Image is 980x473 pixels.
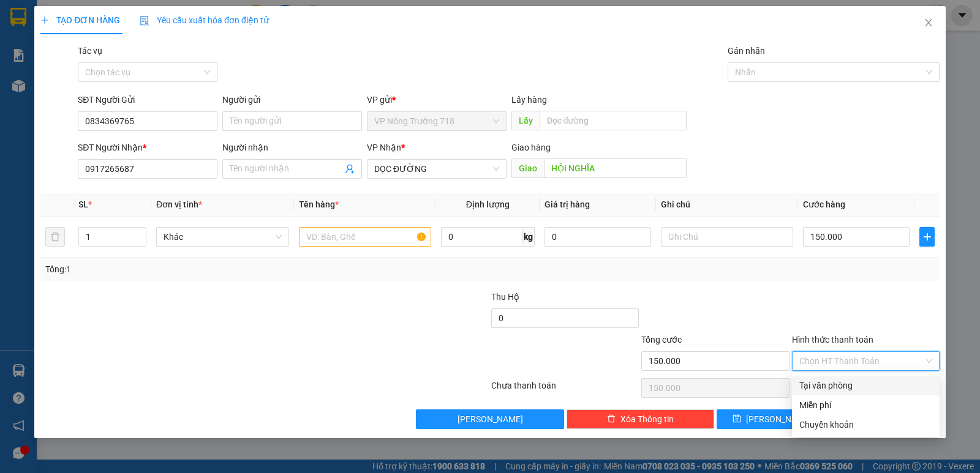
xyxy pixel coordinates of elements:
span: plus [920,232,934,242]
div: Người gửi [222,93,362,106]
div: 0908005586 [105,40,229,57]
div: SĐT Người Nhận [78,141,217,154]
span: delete [607,414,616,424]
label: Hình thức thanh toán [792,335,873,345]
button: Close [911,6,946,40]
div: Văn Phòng [GEOGRAPHIC_DATA] [105,10,229,40]
div: Chuyển khoản [799,418,932,431]
span: save [733,414,741,424]
div: Chưa thanh toán [490,379,640,400]
div: Người nhận [222,141,362,154]
span: SL [78,199,88,209]
th: Ghi chú [656,193,798,217]
span: VP Nông Trường 718 [374,112,499,130]
span: Lấy hàng [511,95,547,105]
input: Dọc đường [540,111,687,130]
span: user-add [345,164,355,174]
span: Khác [164,228,281,246]
span: Giao [511,158,544,178]
div: VP gửi [367,93,507,106]
span: Lấy [511,111,540,130]
div: Tổng: 1 [45,263,379,276]
button: plus [919,227,935,247]
span: DỌC ĐƯỜNG [374,160,499,178]
span: Gửi: [10,12,29,24]
input: Dọc đường [544,158,687,178]
span: [PERSON_NAME] [746,412,812,426]
span: Định lượng [466,199,510,209]
span: DĐ: [10,64,28,76]
span: kg [522,227,535,247]
span: Tên hàng [299,199,339,209]
button: deleteXóa Thông tin [567,409,714,429]
span: VP Nhận [367,143,401,152]
span: Đơn vị tính [156,199,202,209]
img: icon [140,16,149,26]
span: close [924,18,933,28]
div: Miễn phí [799,398,932,412]
div: Tại văn phòng [799,379,932,392]
span: plus [40,16,49,24]
span: Xóa Thông tin [620,412,674,426]
button: save[PERSON_NAME] [717,409,827,429]
span: Giá trị hàng [545,199,590,209]
label: Gán nhãn [728,46,765,56]
input: Ghi Chú [661,227,793,247]
span: Nhận: [105,12,134,24]
label: Tác vụ [78,46,102,56]
span: TRẠM 718 [10,57,79,100]
div: SĐT Người Gửi [78,93,217,106]
input: VD: Bàn, Ghế [299,227,431,247]
span: Cước hàng [803,199,845,209]
div: 0782534634 [10,40,96,57]
span: Tổng cước [641,335,682,345]
span: [PERSON_NAME] [458,412,523,426]
input: 0 [545,227,651,247]
span: TẠO ĐƠN HÀNG [40,15,120,25]
button: delete [45,227,65,247]
div: VP Nông Trường 718 [10,10,96,40]
span: Yêu cầu xuất hóa đơn điện tử [140,15,269,25]
span: Giao hàng [511,143,551,152]
span: Thu Hộ [491,292,519,302]
button: [PERSON_NAME] [416,409,563,429]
